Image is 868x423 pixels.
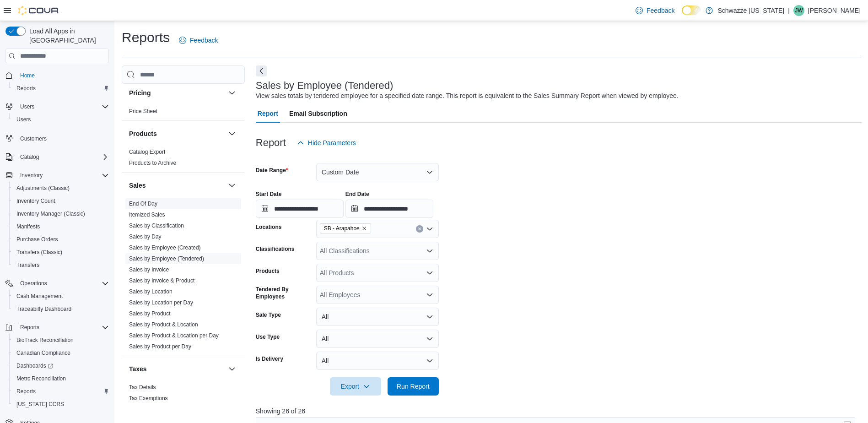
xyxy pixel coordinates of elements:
a: Sales by Location per Day [129,299,193,306]
a: Home [16,70,38,81]
button: Traceabilty Dashboard [9,303,113,315]
input: Press the down key to open a popover containing a calendar. [345,200,433,218]
h3: Sales [129,181,146,190]
a: End Of Day [129,201,157,207]
span: Sales by Classification [129,222,184,229]
span: BioTrack Reconciliation [16,336,74,344]
div: Taxes [122,382,245,407]
span: Transfers [13,260,109,271]
div: Jeff White [793,5,804,16]
h3: Taxes [129,364,147,374]
a: Sales by Product per Day [129,343,191,350]
button: Reports [16,322,43,333]
span: Sales by Product & Location [129,321,198,328]
a: BioTrack Reconciliation [13,335,77,346]
label: End Date [345,190,369,198]
button: Catalog [16,152,43,163]
a: Reports [13,83,39,94]
a: Sales by Invoice [129,266,169,273]
span: Transfers [16,261,39,269]
button: Metrc Reconciliation [9,372,113,385]
span: Inventory Count [16,197,55,205]
span: Sales by Product & Location per Day [129,332,219,339]
button: [US_STATE] CCRS [9,398,113,411]
span: Tax Details [129,384,156,391]
button: Run Report [388,377,439,396]
span: Metrc Reconciliation [16,375,66,382]
span: Sales by Employee (Tendered) [129,255,204,262]
a: Transfers (Classic) [13,247,66,258]
span: SB - Arapahoe [324,224,360,233]
a: Feedback [175,31,221,49]
a: Sales by Product & Location [129,321,198,328]
span: [US_STATE] CCRS [16,401,64,408]
span: Manifests [16,223,40,230]
a: Sales by Classification [129,222,184,229]
span: Sales by Employee (Created) [129,244,201,251]
h3: Report [256,137,286,148]
a: Sales by Product [129,310,171,317]
a: Itemized Sales [129,211,165,218]
button: Users [16,101,38,112]
span: Transfers (Classic) [13,247,109,258]
span: Reports [13,83,109,94]
button: Pricing [129,88,225,98]
span: Hide Parameters [308,138,356,147]
p: [PERSON_NAME] [808,5,861,16]
button: Open list of options [426,225,433,233]
span: Export [335,377,376,396]
button: Taxes [226,363,237,374]
span: Adjustments (Classic) [13,183,109,194]
a: Products to Archive [129,160,176,166]
a: Traceabilty Dashboard [13,304,75,315]
button: Transfers [9,259,113,271]
button: Hide Parameters [293,134,360,152]
span: Purchase Orders [16,236,58,243]
button: All [316,308,439,326]
span: Sales by Product per Day [129,343,191,350]
span: Inventory Manager (Classic) [13,208,109,219]
span: Traceabilty Dashboard [13,304,109,315]
div: View sales totals by tendered employee for a specified date range. This report is equivalent to t... [256,91,679,101]
button: Products [226,128,237,139]
button: Remove SB - Arapahoe from selection in this group [361,226,367,231]
p: Showing 26 of 26 [256,407,862,416]
label: Tendered By Employees [256,286,313,300]
button: All [316,352,439,370]
span: Dashboards [16,362,53,369]
h3: Pricing [129,88,151,98]
button: Catalog [2,151,113,163]
button: Inventory Count [9,195,113,207]
span: Cash Management [16,293,63,300]
div: Sales [122,198,245,356]
span: JW [795,5,803,16]
p: Schwazze [US_STATE] [717,5,784,16]
span: Email Subscription [289,104,347,123]
a: Sales by Employee (Tendered) [129,255,204,262]
span: Customers [16,132,109,144]
span: Adjustments (Classic) [16,184,70,192]
span: Load All Apps in [GEOGRAPHIC_DATA] [26,27,109,45]
button: Reports [9,82,113,95]
a: Reports [13,386,39,397]
span: Canadian Compliance [13,347,109,358]
span: Traceabilty Dashboard [16,305,71,313]
a: Catalog Export [129,149,165,155]
span: Users [16,116,31,123]
a: Dashboards [13,360,57,371]
a: Canadian Compliance [13,347,74,358]
span: Itemized Sales [129,211,165,218]
span: Feedback [190,36,218,45]
label: Date Range [256,167,288,174]
button: Home [2,69,113,82]
button: Customers [2,131,113,145]
span: Dashboards [13,360,109,371]
div: Pricing [122,106,245,120]
span: Reports [20,324,39,331]
button: Inventory [16,170,46,181]
button: Open list of options [426,269,433,277]
span: Inventory Manager (Classic) [16,210,85,217]
button: Inventory Manager (Classic) [9,207,113,220]
button: Purchase Orders [9,233,113,246]
span: Washington CCRS [13,399,109,410]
